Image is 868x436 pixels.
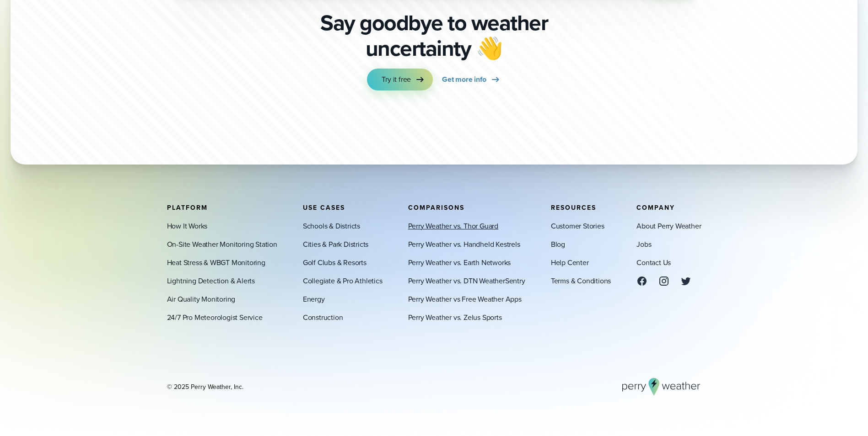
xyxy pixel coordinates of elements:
div: © 2025 Perry Weather, Inc. [167,382,243,391]
a: Terms & Conditions [551,275,611,286]
span: Try it free [382,74,411,85]
a: About Perry Weather [636,220,701,231]
a: Get more info [442,69,501,90]
a: Golf Clubs & Resorts [303,257,367,268]
span: Platform [167,202,208,212]
a: How It Works [167,220,208,231]
a: Try it free [367,69,433,90]
a: Cities & Park Districts [303,239,368,250]
a: Energy [303,293,325,304]
a: Lightning Detection & Alerts [167,275,255,286]
span: Company [636,202,675,212]
a: 24/7 Pro Meteorologist Service [167,312,263,323]
a: Heat Stress & WBGT Monitoring [167,257,265,268]
a: Perry Weather vs. Handheld Kestrels [408,239,520,250]
a: Construction [303,312,343,323]
a: Help Center [551,257,589,268]
a: Schools & Districts [303,220,360,231]
a: Perry Weather vs. DTN WeatherSentry [408,275,525,286]
a: Perry Weather vs. Thor Guard [408,220,498,231]
a: On-Site Weather Monitoring Station [167,239,277,250]
a: Perry Weather vs. Earth Networks [408,257,511,268]
span: Use Cases [303,202,345,212]
a: Collegiate & Pro Athletics [303,275,383,286]
a: Blog [551,239,565,250]
a: Contact Us [636,257,671,268]
a: Customer Stories [551,220,604,231]
span: Comparisons [408,202,464,212]
span: Resources [551,202,596,212]
a: Perry Weather vs Free Weather Apps [408,293,522,304]
a: Perry Weather vs. Zelus Sports [408,312,502,323]
a: Jobs [636,239,651,250]
span: Get more info [442,74,486,85]
p: Say goodbye to weather uncertainty 👋 [317,10,551,61]
a: Air Quality Monitoring [167,293,236,304]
